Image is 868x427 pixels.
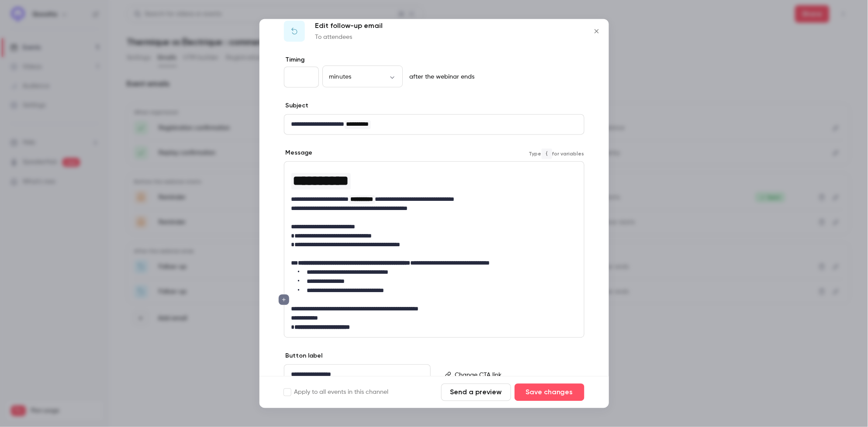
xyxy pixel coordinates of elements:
p: after the webinar ends [406,73,475,82]
button: Close [588,23,605,40]
code: { [542,149,552,159]
p: To attendees [315,33,383,42]
label: Apply to all events in this channel [284,388,389,397]
p: Edit follow-up email [315,21,383,31]
div: editor [284,365,430,384]
div: editor [284,162,584,337]
div: editor [452,365,584,385]
div: minutes [322,72,403,81]
div: editor [284,115,584,134]
label: Subject [284,102,309,110]
span: Type for variables [529,149,584,159]
label: Timing [284,56,584,65]
label: Message [284,148,313,157]
label: Button label [284,351,323,360]
button: Save changes [515,384,584,401]
button: Send a preview [441,384,511,401]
